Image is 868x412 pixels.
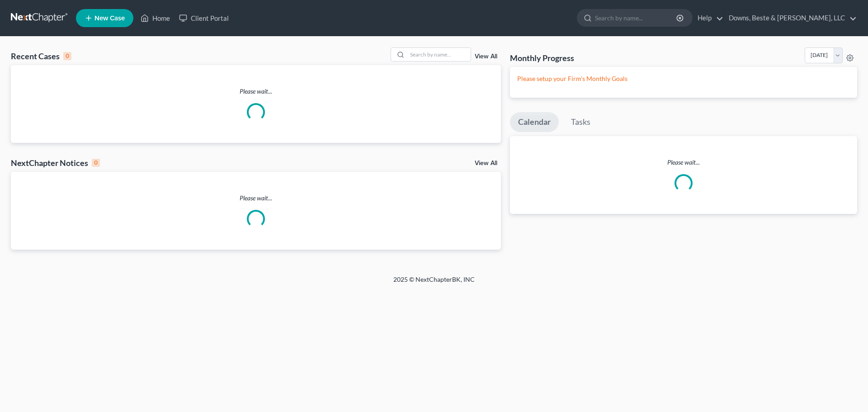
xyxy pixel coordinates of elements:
[724,10,857,26] a: Downs, Beste & [PERSON_NAME], LLC
[475,53,497,60] a: View All
[510,52,574,63] h3: Monthly Progress
[63,52,71,60] div: 0
[475,160,497,166] a: View All
[595,9,678,26] input: Search by name...
[94,15,125,22] span: New Case
[92,159,100,167] div: 0
[407,48,471,61] input: Search by name...
[11,87,501,96] p: Please wait...
[510,112,559,132] a: Calendar
[563,112,599,132] a: Tasks
[136,10,175,26] a: Home
[176,275,692,291] div: 2025 © NextChapterBK, INC
[11,51,71,62] div: Recent Cases
[693,10,723,26] a: Help
[517,74,850,83] p: Please setup your Firm's Monthly Goals
[11,194,501,203] p: Please wait...
[11,157,100,168] div: NextChapter Notices
[510,158,857,167] p: Please wait...
[175,10,233,26] a: Client Portal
